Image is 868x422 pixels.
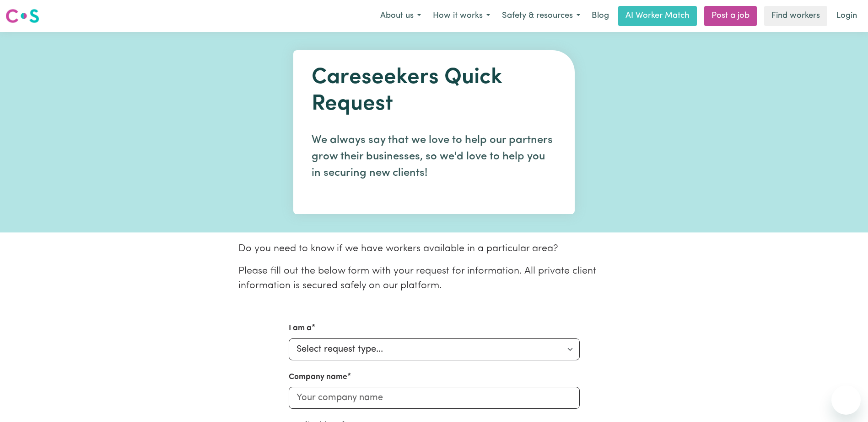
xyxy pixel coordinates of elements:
p: Please fill out the below form with your request for information. All private client information ... [238,264,630,294]
p: Do you need to know if we have workers available in a particular area? [238,242,630,256]
a: Post a job [704,6,757,26]
h1: Careseekers Quick Request [312,65,556,117]
a: Find workers [764,6,827,26]
a: Careseekers logo [5,5,39,26]
a: AI Worker Match [618,6,697,26]
iframe: Button to launch messaging window [831,385,861,415]
button: Safety & resources [496,6,586,26]
input: Your company name [289,387,580,409]
label: Company name [289,371,347,383]
p: We always say that we love to help our partners grow their businesses, so we'd love to help you i... [312,132,556,181]
a: Blog [586,6,615,26]
button: How it works [427,6,496,26]
a: Login [831,6,863,26]
label: I am a [289,322,312,334]
button: About us [374,6,427,26]
img: Careseekers logo [5,8,39,24]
